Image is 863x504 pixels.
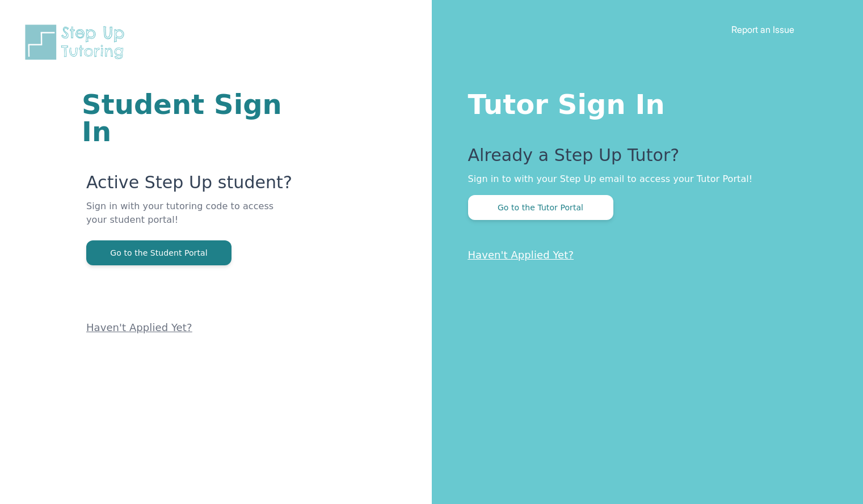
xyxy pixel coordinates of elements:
p: Active Step Up student? [86,172,296,200]
h1: Student Sign In [82,91,296,145]
a: Go to the Tutor Portal [468,202,613,213]
p: Sign in with your tutoring code to access your student portal! [86,200,296,240]
button: Go to the Tutor Portal [468,195,613,220]
img: Step Up Tutoring horizontal logo [23,23,132,62]
p: Already a Step Up Tutor? [468,145,818,172]
a: Haven't Applied Yet? [86,321,192,333]
p: Sign in to with your Step Up email to access your Tutor Portal! [468,172,818,186]
a: Report an Issue [731,24,794,35]
h1: Tutor Sign In [468,86,818,118]
a: Go to the Student Portal [86,247,231,258]
button: Go to the Student Portal [86,240,231,265]
a: Haven't Applied Yet? [468,249,574,261]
